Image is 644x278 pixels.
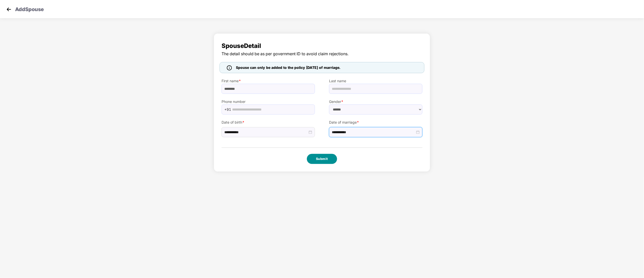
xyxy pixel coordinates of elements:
[236,65,340,70] span: Spouse can only be added to the policy [DATE] of marriage.
[307,154,337,164] button: Submit
[222,78,315,84] label: First name
[224,106,231,113] span: +91
[222,51,422,57] span: The detail should be as per government ID to avoid claim rejections.
[329,99,422,104] label: Gender
[15,6,44,12] p: Add Spouse
[222,120,315,125] label: Date of birth
[222,99,315,104] label: Phone number
[329,120,422,125] label: Date of marriage
[329,78,422,84] label: Last name
[5,6,13,13] img: svg+xml;base64,PHN2ZyB4bWxucz0iaHR0cDovL3d3dy53My5vcmcvMjAwMC9zdmciIHdpZHRoPSIzMCIgaGVpZ2h0PSIzMC...
[222,41,422,51] span: Spouse Detail
[227,65,232,70] img: icon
